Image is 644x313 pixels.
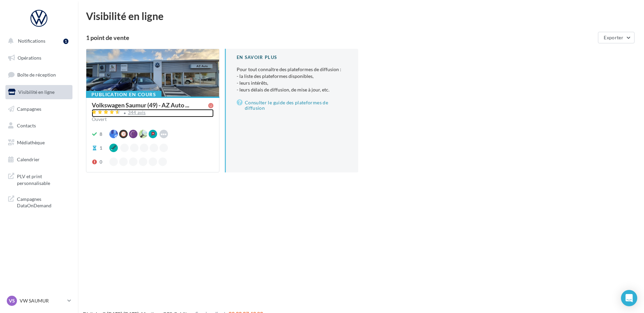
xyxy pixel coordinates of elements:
a: PLV et print personnalisable [4,169,74,189]
span: Boîte de réception [17,72,56,78]
a: Contacts [4,119,74,133]
span: Médiathèque [17,140,45,145]
span: Calendrier [17,156,40,162]
div: Publication en cours [86,91,162,98]
a: Opérations [4,51,74,65]
div: Visibilité en ligne [86,11,636,21]
a: Visibilité en ligne [4,85,74,99]
div: 8 [100,131,102,138]
div: 1 [63,39,68,44]
a: 344 avis [92,109,214,117]
span: VS [9,297,15,304]
a: Campagnes [4,102,74,116]
a: Calendrier [4,152,74,167]
p: VW SAUMUR [20,297,65,304]
div: Open Intercom Messenger [621,290,637,306]
div: 1 point de vente [86,35,595,41]
a: Médiathèque [4,135,74,150]
a: Consulter le guide des plateformes de diffusion [237,99,347,112]
span: PLV et print personnalisable [17,172,70,186]
span: Ouvert [92,116,107,122]
div: 0 [100,159,102,165]
div: En savoir plus [237,54,347,61]
div: 344 avis [128,110,146,115]
li: - leurs intérêts, [237,80,347,86]
div: 1 [100,145,102,151]
span: Exporter [604,35,623,40]
span: Campagnes [17,106,41,111]
span: Opérations [18,55,41,61]
span: Contacts [17,123,36,128]
a: Boîte de réception [4,67,74,82]
span: Notifications [18,38,45,44]
a: Campagnes DataOnDemand [4,192,74,212]
span: Volkswagen Saumur (49) - AZ Auto ... [92,102,189,108]
button: Exporter [598,32,635,43]
li: - leurs délais de diffusion, de mise à jour, etc. [237,86,347,93]
li: - la liste des plateformes disponibles, [237,73,347,80]
p: Pour tout connaître des plateformes de diffusion : [237,66,347,93]
button: Notifications 1 [4,34,71,48]
span: Visibilité en ligne [18,89,55,95]
a: VS VW SAUMUR [5,294,72,307]
span: Campagnes DataOnDemand [17,194,70,209]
